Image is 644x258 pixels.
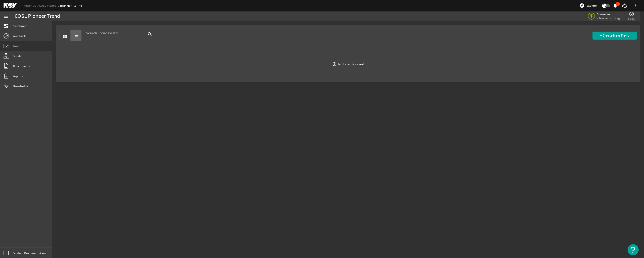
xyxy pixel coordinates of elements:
button: Explore [577,2,598,9]
mat-icon: notifications [612,3,618,8]
mat-icon: explore [579,3,584,8]
mat-icon: list [73,34,79,39]
span: Connected [597,12,622,16]
mat-icon: help_outline [629,11,634,17]
span: + Create New Trend [600,33,630,38]
a: Rigsentry [24,4,39,8]
mat-icon: menu [4,14,9,19]
span: Thresholds [12,84,28,88]
button: Open Resource Center [628,244,639,255]
mat-icon: support_agent [622,3,627,8]
span: Panels [12,54,22,58]
span: Explore [587,3,597,8]
button: more_vert [630,0,640,11]
span: a few seconds ago [597,16,622,20]
span: Reports [12,74,23,78]
div: COSL Pioneer Trend [15,14,60,18]
span: Readback [12,34,26,38]
i: info_outline [332,62,337,67]
span: Help [628,17,635,21]
div: No boards saved [338,62,364,67]
span: Dashboard [12,24,28,28]
a: COSL Pioneer [39,4,60,8]
span: Trend [12,44,20,48]
a: BOP Monitoring [60,4,82,8]
span: Attachments [12,64,30,68]
i: search [147,32,153,37]
mat-icon: view_module [62,34,68,39]
span: Product Documentation [12,251,46,255]
button: + Create New Trend [592,32,637,40]
input: Search Trend Board [86,30,146,36]
mat-icon: dashboard [4,23,9,29]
